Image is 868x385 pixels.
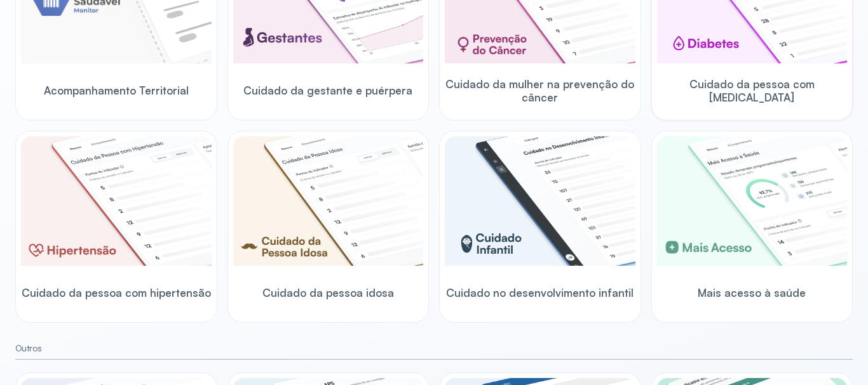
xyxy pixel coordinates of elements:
[446,286,634,299] span: Cuidado no desenvolvimento infantil
[657,77,848,105] span: Cuidado da pessoa com [MEDICAL_DATA]
[44,84,189,97] span: Acompanhamento Territorial
[445,136,635,266] img: child-development.png
[21,136,212,266] img: hypertension.png
[262,286,394,299] span: Cuidado da pessoa idosa
[657,136,848,266] img: healthcare-greater-access.png
[698,286,806,299] span: Mais acesso à saúde
[15,343,853,354] small: Outros
[243,84,412,97] span: Cuidado da gestante e puérpera
[233,136,424,266] img: elderly.png
[22,286,211,299] span: Cuidado da pessoa com hipertensão
[445,77,635,105] span: Cuidado da mulher na prevenção do câncer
